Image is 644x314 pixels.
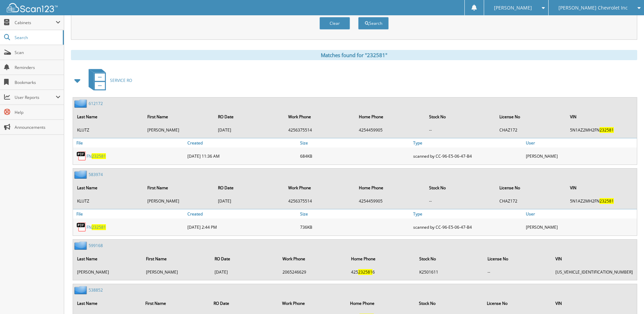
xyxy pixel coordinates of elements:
td: KLUTZ [74,124,143,136]
img: folder2.png [74,170,89,179]
td: [PERSON_NAME] [144,195,214,207]
th: Home Phone [348,252,415,266]
th: VIN [567,110,636,124]
td: K2501611 [416,266,483,278]
th: VIN [552,252,636,266]
td: 4254459905 [355,195,425,207]
span: 232581 [358,269,372,275]
span: Help [15,109,60,115]
td: [US_VEHICLE_IDENTIFICATION_NUMBER] [552,266,636,278]
td: [PERSON_NAME] [143,266,211,278]
th: Stock No [416,252,483,266]
span: 232581 [600,127,614,133]
a: Created [186,209,298,219]
iframe: Chat Widget [610,281,644,314]
td: 4254459905 [355,124,425,136]
th: Work Phone [285,110,354,124]
span: [PERSON_NAME] Chevrolet Inc [558,6,628,10]
th: Home Phone [347,296,415,310]
th: Work Phone [279,252,347,266]
th: License No [496,110,566,124]
a: 583974 [89,172,103,177]
span: Announcements [15,124,60,130]
div: Matches found for "232581" [71,50,637,60]
th: Home Phone [355,181,425,195]
td: [PERSON_NAME] [74,266,142,278]
th: Stock No [426,181,495,195]
th: VIN [552,296,636,310]
span: User Reports [15,94,56,100]
td: 4256375514 [285,195,354,207]
th: RO Date [215,181,284,195]
td: [DATE] [211,266,278,278]
td: CHAZ172 [496,195,566,207]
th: First Name [144,110,214,124]
a: User [524,209,637,219]
th: Work Phone [285,181,354,195]
a: 599168 [89,243,103,248]
td: -- [426,195,495,207]
td: [PERSON_NAME] [144,124,214,136]
a: User [524,138,637,147]
td: 2065246629 [279,266,347,278]
span: 232581 [92,224,106,230]
th: RO Date [215,110,284,124]
span: [PERSON_NAME] [494,6,532,10]
img: folder2.png [74,286,89,294]
img: PDF.png [76,151,87,161]
td: CHAZ172 [496,124,566,136]
div: scanned by CC-96-E5-06-47-B4 [411,149,524,163]
th: First Name [144,181,214,195]
th: Home Phone [355,110,425,124]
a: Type [411,138,524,147]
span: 232581 [92,153,106,159]
a: Type [411,209,524,219]
span: Cabinets [15,20,56,25]
span: Scan [15,50,60,55]
img: folder2.png [74,99,89,108]
span: 232581 [600,198,614,204]
button: Search [358,17,389,30]
a: Size [298,209,411,219]
th: VIN [567,181,636,195]
th: RO Date [211,252,278,266]
td: 4256375514 [285,124,354,136]
td: [DATE] [215,195,284,207]
a: Size [298,138,411,147]
span: Bookmarks [15,80,60,85]
th: First Name [142,296,210,310]
a: File [73,209,186,219]
td: 425 6 [348,266,415,278]
th: Last Name [74,296,141,310]
td: -- [484,266,551,278]
th: Stock No [416,296,483,310]
img: PDF.png [76,222,87,232]
img: scan123-logo-white.svg [7,3,58,12]
th: Work Phone [279,296,346,310]
span: SERVICE RO [110,77,132,83]
a: 612172 [89,101,103,106]
a: SERVICE RO [85,67,132,94]
div: 736KB [298,220,411,234]
a: FN232581 [87,153,106,159]
button: Clear [319,17,350,30]
div: 684KB [298,149,411,163]
td: 5N1AZ2MH2FN [567,124,636,136]
th: Last Name [74,252,142,266]
div: [PERSON_NAME] [524,220,637,234]
td: 5N1AZ2MH2FN [567,195,636,207]
div: [PERSON_NAME] [524,149,637,163]
th: Stock No [426,110,495,124]
div: [DATE] 11:36 AM [186,149,298,163]
span: Search [15,35,59,40]
td: [DATE] [215,124,284,136]
th: RO Date [210,296,278,310]
th: License No [484,252,551,266]
a: Created [186,138,298,147]
td: -- [426,124,495,136]
img: folder2.png [74,241,89,250]
td: KLUTZ [74,195,143,207]
th: License No [496,181,566,195]
span: Reminders [15,65,60,70]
